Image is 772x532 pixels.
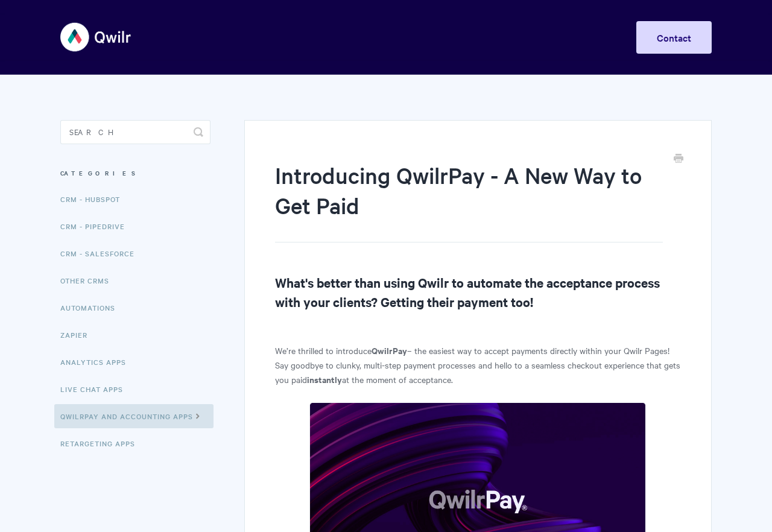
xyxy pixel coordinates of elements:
a: Print this Article [674,153,683,166]
p: We’re thrilled to introduce – the easiest way to accept payments directly within your Qwilr Pages... [275,343,681,387]
strong: instantly [307,373,342,385]
input: Search [60,120,210,144]
a: CRM - HubSpot [60,187,129,211]
a: Automations [60,296,124,320]
img: Qwilr Help Center [60,14,132,60]
a: Analytics Apps [60,350,135,374]
strong: QwilrPay [372,344,407,356]
h1: Introducing QwilrPay - A New Way to Get Paid [275,160,663,242]
a: Other CRMs [60,268,118,293]
a: Contact [636,21,712,54]
h3: Categories [60,162,210,184]
a: CRM - Pipedrive [60,214,134,238]
a: Zapier [60,323,96,347]
a: Retargeting Apps [60,431,144,455]
a: Live Chat Apps [60,377,132,401]
a: QwilrPay and Accounting Apps [54,404,214,428]
h2: What's better than using Qwilr to automate the acceptance process with your clients? Getting thei... [275,273,681,311]
a: CRM - Salesforce [60,241,144,265]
